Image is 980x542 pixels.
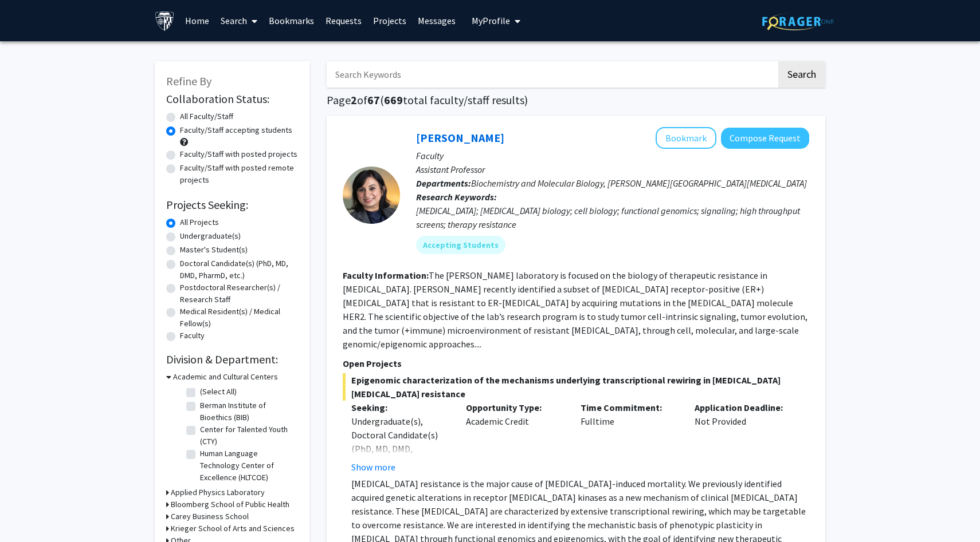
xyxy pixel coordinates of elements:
[180,282,298,306] label: Postdoctoral Researcher(s) / Research Staff
[471,177,807,189] span: Biochemistry and Molecular Biology, [PERSON_NAME][GEOGRAPHIC_DATA][MEDICAL_DATA]
[180,244,248,256] label: Master's Student(s)
[215,1,263,41] a: Search
[343,373,809,401] span: Epigenomic characterization of the mechanisms underlying transcriptional rewiring in [MEDICAL_DAT...
[778,61,825,88] button: Search
[263,1,320,41] a: Bookmarks
[200,399,295,424] label: Berman Institute of Bioethics (BIB)
[581,401,678,414] p: Time Commitment:
[180,230,241,242] label: Undergraduate(s)
[171,511,249,523] h3: Carey Business School
[180,330,205,342] label: Faculty
[351,93,357,107] span: 2
[416,149,809,163] p: Faculty
[416,191,497,203] b: Research Keywords:
[686,401,801,474] div: Not Provided
[351,414,449,538] div: Undergraduate(s), Doctoral Candidate(s) (PhD, MD, DMD, PharmD, etc.), Postdoctoral Researcher(s) ...
[384,93,403,107] span: 669
[416,236,505,254] mat-chip: Accepting Students
[695,401,792,414] p: Application Deadline:
[171,499,289,511] h3: Bloomberg School of Public Health
[457,401,572,474] div: Academic Credit
[180,148,297,160] label: Faculty/Staff with posted projects
[351,460,395,474] button: Show more
[931,490,971,533] iframe: Chat
[412,1,461,41] a: Messages
[762,13,834,30] img: ForagerOne Logo
[173,371,278,383] h3: Academic and Cultural Centers
[180,258,298,282] label: Doctoral Candidate(s) (PhD, MD, DMD, PharmD, etc.)
[343,270,429,281] b: Faculty Information:
[343,270,807,350] fg-read-more: The [PERSON_NAME] laboratory is focused on the biology of therapeutic resistance in [MEDICAL_DATA...
[155,11,175,31] img: Johns Hopkins University Logo
[343,357,809,370] p: Open Projects
[166,353,298,366] h2: Division & Department:
[180,216,219,228] label: All Projects
[367,1,412,41] a: Projects
[180,306,298,330] label: Medical Resident(s) / Medical Fellow(s)
[180,124,292,136] label: Faculty/Staff accepting students
[327,93,825,107] h1: Page of ( total faculty/staff results)
[200,424,295,448] label: Center for Talented Youth (CTY)
[171,523,295,535] h3: Krieger School of Arts and Sciences
[179,1,215,41] a: Home
[200,386,237,398] label: (Select All)
[416,163,809,176] p: Assistant Professor
[367,93,380,107] span: 67
[327,61,777,88] input: Search Keywords
[416,130,504,145] a: [PERSON_NAME]
[721,128,809,149] button: Compose Request to Utthara Nayar
[180,162,298,186] label: Faculty/Staff with posted remote projects
[416,204,809,231] div: [MEDICAL_DATA]; [MEDICAL_DATA] biology; cell biology; functional genomics; signaling; high throug...
[180,110,233,122] label: All Faculty/Staff
[416,177,471,189] b: Departments:
[466,401,563,414] p: Opportunity Type:
[351,401,449,414] p: Seeking:
[472,15,510,26] span: My Profile
[166,198,298,212] h2: Projects Seeking:
[320,1,367,41] a: Requests
[171,486,265,499] h3: Applied Physics Laboratory
[200,448,295,484] label: Human Language Technology Center of Excellence (HLTCOE)
[572,401,687,474] div: Fulltime
[166,74,211,88] span: Refine By
[166,92,298,106] h2: Collaboration Status:
[656,127,716,149] button: Add Utthara Nayar to Bookmarks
